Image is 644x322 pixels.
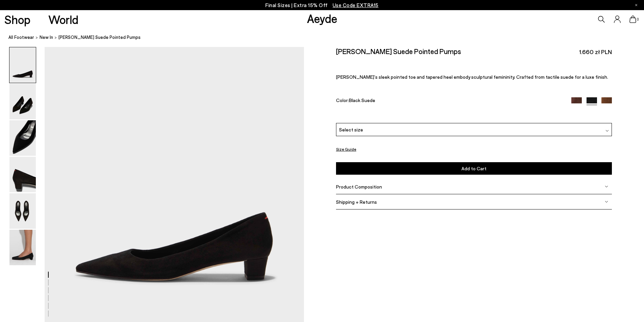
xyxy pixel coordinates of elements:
p: [PERSON_NAME]’s sleek pointed toe and tapered heel embody sculptural femininity. Crafted from tac... [336,74,612,80]
img: Judi Suede Pointed Pumps - Image 4 [9,157,36,192]
span: 1.660 zł PLN [579,48,612,56]
span: New In [40,34,53,40]
a: World [48,14,78,25]
span: Product Composition [336,184,382,190]
span: Black Suede [349,97,375,103]
img: svg%3E [605,185,608,188]
button: Add to Cart [336,162,612,175]
img: Judi Suede Pointed Pumps - Image 1 [9,47,36,83]
span: [PERSON_NAME] Suede Pointed Pumps [58,34,141,41]
button: Size Guide [336,145,356,153]
a: New In [40,34,53,41]
a: 0 [629,16,636,23]
span: Navigate to /collections/ss25-final-sizes [333,2,379,8]
img: Judi Suede Pointed Pumps - Image 3 [9,120,36,156]
p: Final Sizes | Extra 15% Off [265,1,379,9]
span: Shipping + Returns [336,199,377,205]
a: Aeyde [307,11,337,25]
img: Judi Suede Pointed Pumps - Image 5 [9,193,36,229]
span: Add to Cart [461,166,486,171]
img: Judi Suede Pointed Pumps - Image 6 [9,230,36,265]
img: svg%3E [605,129,609,132]
h2: [PERSON_NAME] Suede Pointed Pumps [336,47,461,55]
img: Judi Suede Pointed Pumps - Image 2 [9,84,36,119]
span: 0 [636,18,640,21]
nav: breadcrumb [8,28,644,47]
a: All Footwear [8,34,34,41]
a: Shop [4,14,30,25]
img: svg%3E [605,200,608,203]
div: Color: [336,97,563,105]
span: Select size [339,126,363,133]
